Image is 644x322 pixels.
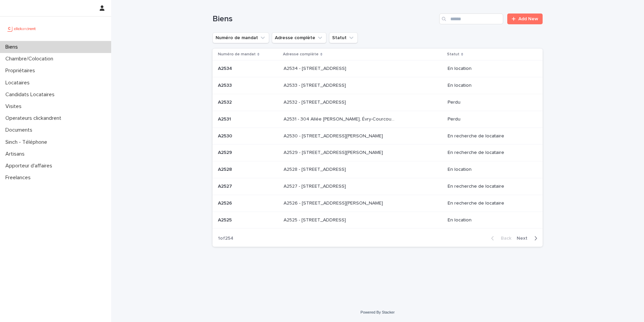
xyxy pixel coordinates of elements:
p: Propriétaires [3,68,40,74]
p: Sinch - Téléphone [3,139,53,145]
button: Next [514,235,543,241]
p: A2533 [218,81,233,88]
p: A2531 [218,115,232,122]
button: Statut [329,32,358,43]
p: A2530 [218,132,233,139]
p: Statut [447,51,459,58]
button: Back [486,235,514,241]
tr: A2525A2525 A2525 - [STREET_ADDRESS]A2525 - [STREET_ADDRESS] En location [213,212,543,229]
button: Numéro de mandat [213,32,269,43]
p: En recherche de locataire [448,200,532,206]
p: A2526 - [STREET_ADDRESS][PERSON_NAME] [284,199,384,206]
p: A2534 [218,64,233,72]
p: 1 of 254 [213,230,239,247]
p: Apporteur d'affaires [3,163,58,169]
tr: A2531A2531 A2531 - 304 Allée [PERSON_NAME], Évry-Courcouronnes 91000A2531 - 304 Allée [PERSON_NAM... [213,111,543,128]
p: Artisans [3,151,30,157]
tr: A2528A2528 A2528 - [STREET_ADDRESS]A2528 - [STREET_ADDRESS] En location [213,161,543,178]
p: En location [448,66,532,72]
tr: A2533A2533 A2533 - [STREET_ADDRESS]A2533 - [STREET_ADDRESS] En location [213,77,543,94]
p: A2526 [218,199,233,206]
p: A2532 - [STREET_ADDRESS] [284,98,347,105]
p: Candidats Locataires [3,91,60,98]
p: En location [448,217,532,223]
span: Back [497,236,511,241]
tr: A2529A2529 A2529 - [STREET_ADDRESS][PERSON_NAME]A2529 - [STREET_ADDRESS][PERSON_NAME] En recherch... [213,144,543,161]
p: Visites [3,103,27,110]
p: En recherche de locataire [448,150,532,156]
p: Biens [3,44,23,50]
p: En location [448,83,532,88]
tr: A2526A2526 A2526 - [STREET_ADDRESS][PERSON_NAME]A2526 - [STREET_ADDRESS][PERSON_NAME] En recherch... [213,195,543,212]
p: A2529 - 14 rue Honoré de Balzac, Garges-lès-Gonesse 95140 [284,149,384,156]
a: Add New [507,14,543,24]
p: Perdu [448,116,532,122]
p: En location [448,167,532,172]
p: A2525 - [STREET_ADDRESS] [284,216,347,223]
button: Adresse complète [272,32,326,43]
p: Adresse complète [283,51,319,58]
tr: A2532A2532 A2532 - [STREET_ADDRESS]A2532 - [STREET_ADDRESS] Perdu [213,94,543,111]
span: Add New [518,17,538,21]
p: Freelances [3,175,36,181]
p: A2527 [218,182,233,189]
p: A2534 - 134 Cours Aquitaine, Boulogne-Billancourt 92100 [284,64,348,72]
tr: A2534A2534 A2534 - [STREET_ADDRESS]A2534 - [STREET_ADDRESS] En location [213,60,543,77]
p: A2527 - [STREET_ADDRESS] [284,182,347,189]
p: Documents [3,127,38,133]
tr: A2527A2527 A2527 - [STREET_ADDRESS]A2527 - [STREET_ADDRESS] En recherche de locataire [213,178,543,195]
input: Search [439,14,503,24]
p: A2530 - [STREET_ADDRESS][PERSON_NAME] [284,132,384,139]
p: Locataires [3,80,35,86]
img: UCB0brd3T0yccxBKYDjQ [5,22,38,35]
p: A2528 - [STREET_ADDRESS] [284,165,347,172]
p: En recherche de locataire [448,184,532,189]
p: A2529 [218,149,233,156]
p: Numéro de mandat [218,51,256,58]
p: A2531 - 304 Allée Pablo Neruda, Évry-Courcouronnes 91000 [284,115,397,122]
p: Chambre/Colocation [3,56,59,62]
p: A2533 - [STREET_ADDRESS] [284,81,347,88]
a: Powered By Stacker [360,310,394,314]
span: Next [517,236,532,241]
p: A2525 [218,216,233,223]
p: A2528 [218,165,233,172]
p: A2532 [218,98,233,105]
p: Operateurs clickandrent [3,115,67,122]
p: En recherche de locataire [448,133,532,139]
tr: A2530A2530 A2530 - [STREET_ADDRESS][PERSON_NAME]A2530 - [STREET_ADDRESS][PERSON_NAME] En recherch... [213,128,543,144]
h1: Biens [213,14,437,24]
p: Perdu [448,100,532,105]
